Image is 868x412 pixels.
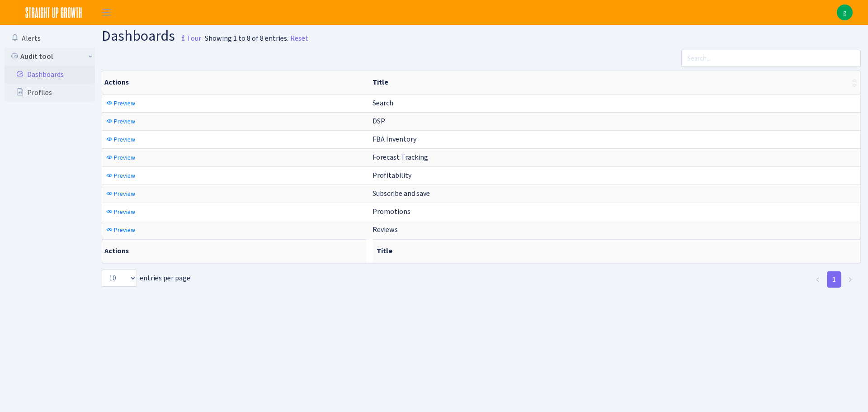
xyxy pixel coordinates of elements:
[104,169,137,183] a: Preview
[104,96,137,110] a: Preview
[373,189,430,198] span: Subscribe and save
[175,26,201,45] a: Tour
[102,270,190,287] label: entries per page
[5,66,95,84] a: Dashboards
[114,171,135,180] span: Preview
[104,187,137,201] a: Preview
[102,71,369,94] th: Actions
[5,29,95,47] a: Alerts
[114,99,135,108] span: Preview
[114,189,135,198] span: Preview
[205,33,288,44] div: Showing 1 to 8 of 8 entries.
[114,226,135,234] span: Preview
[373,134,416,144] span: FBA Inventory
[104,151,137,165] a: Preview
[104,133,137,147] a: Preview
[104,114,137,128] a: Preview
[369,71,860,94] th: Title : activate to sort column ascending
[290,33,308,44] a: Reset
[373,207,410,216] span: Promotions
[837,5,853,20] img: gjoyce
[114,117,135,126] span: Preview
[681,50,861,67] input: Search...
[102,28,201,46] h1: Dashboards
[104,223,137,237] a: Preview
[5,47,95,66] a: Audit tool
[104,205,137,219] a: Preview
[95,5,118,20] button: Toggle navigation
[827,271,841,288] a: 1
[114,153,135,162] span: Preview
[373,98,393,108] span: Search
[114,208,135,216] span: Preview
[114,135,135,144] span: Preview
[373,239,860,263] th: Title
[837,5,853,20] a: g
[373,152,428,162] span: Forecast Tracking
[102,270,137,287] select: entries per page
[373,170,411,180] span: Profitability
[373,225,398,234] span: Reviews
[178,31,201,46] small: Tour
[102,239,366,263] th: Actions
[5,84,95,102] a: Profiles
[373,116,385,126] span: DSP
